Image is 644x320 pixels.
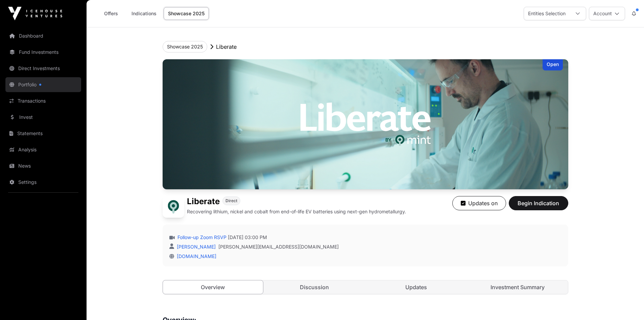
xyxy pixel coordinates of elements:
[127,7,161,20] a: Indications
[5,93,81,108] a: Transactions
[517,199,560,207] span: Begin Indication
[5,175,81,190] a: Settings
[163,59,568,189] img: Liberate
[5,142,81,157] a: Analysis
[163,280,264,294] a: Overview
[187,196,220,207] h1: Liberate
[5,77,81,92] a: Portfolio
[5,126,81,141] a: Statements
[187,208,406,215] p: Recovering lithium, nickel and cobalt from end-of-life EV batteries using next-gen hydrometallurgy.
[175,244,216,250] a: [PERSON_NAME]
[468,280,568,294] a: Investment Summary
[216,43,237,51] p: Liberate
[264,280,365,294] a: Discussion
[174,253,216,259] a: [DOMAIN_NAME]
[225,198,237,204] span: Direct
[543,59,563,70] div: Open
[509,196,568,210] button: Begin Indication
[218,243,339,250] a: [PERSON_NAME][EMAIL_ADDRESS][DOMAIN_NAME]
[164,7,209,20] a: Showcase 2025
[176,234,226,241] a: Follow-up Zoom RSVP
[163,41,207,52] button: Showcase 2025
[610,287,644,320] iframe: Chat Widget
[163,196,184,218] img: Liberate
[5,110,81,125] a: Invest
[5,28,81,43] a: Dashboard
[366,280,467,294] a: Updates
[163,280,568,294] nav: Tabs
[509,203,568,210] a: Begin Indication
[228,234,267,241] span: [DATE] 03:00 PM
[5,61,81,76] a: Direct Investments
[5,158,81,173] a: News
[97,7,124,20] a: Offers
[524,7,570,20] div: Entities Selection
[589,7,625,20] button: Account
[8,7,62,20] img: Icehouse Ventures Logo
[5,45,81,60] a: Fund Investments
[452,196,506,210] button: Updates on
